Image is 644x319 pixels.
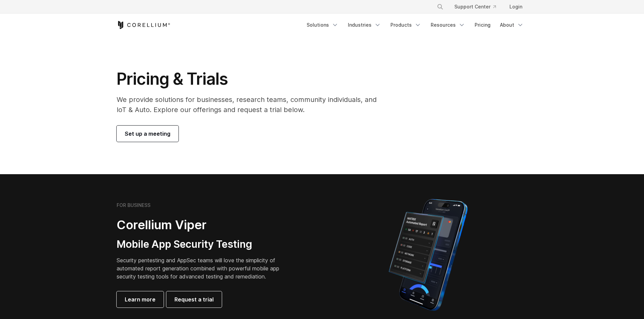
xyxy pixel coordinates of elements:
p: We provide solutions for businesses, research teams, community individuals, and IoT & Auto. Explo... [117,95,386,115]
button: Search [434,1,446,13]
h3: Mobile App Security Testing [117,238,290,251]
a: Set up a meeting [117,126,178,142]
a: Support Center [449,1,501,13]
a: Learn more [117,291,164,308]
img: Corellium MATRIX automated report on iPhone showing app vulnerability test results across securit... [377,196,479,314]
h1: Pricing & Trials [117,69,386,89]
p: Security pentesting and AppSec teams will love the simplicity of automated report generation comb... [117,256,290,281]
h6: FOR BUSINESS [117,202,150,208]
span: Learn more [125,295,156,303]
a: Resources [427,19,469,31]
span: Set up a meeting [125,130,170,138]
span: Request a trial [174,295,214,303]
div: Navigation Menu [429,1,528,13]
a: Corellium Home [117,21,170,29]
div: Navigation Menu [303,19,528,31]
a: Solutions [303,19,342,31]
a: About [496,19,528,31]
a: Industries [344,19,385,31]
a: Pricing [471,19,495,31]
a: Request a trial [166,291,222,308]
a: Products [386,19,425,31]
h2: Corellium Viper [117,217,290,233]
a: Login [504,1,528,13]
